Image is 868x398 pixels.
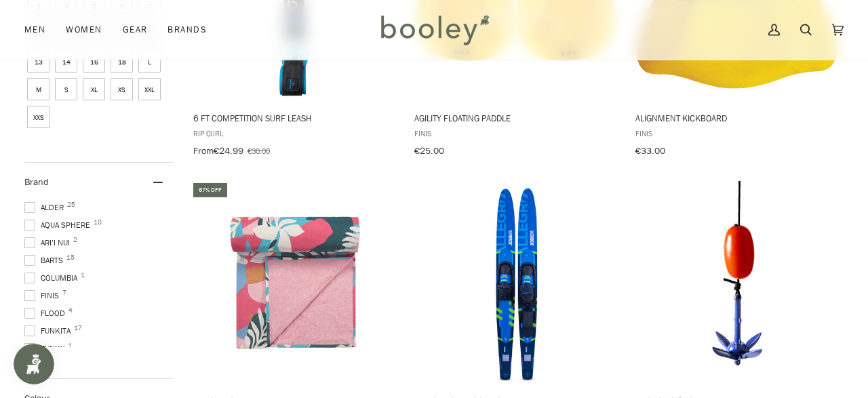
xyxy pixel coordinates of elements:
span: Size: 18 [111,50,133,73]
span: Size: L [138,50,161,73]
span: 1 [68,342,72,349]
span: 17 [74,325,82,332]
span: 4 [68,307,73,314]
span: Gear [123,23,148,37]
span: From [193,144,214,157]
span: FINIS [414,127,618,139]
span: 7 [62,290,66,296]
span: Women [66,23,102,37]
span: Agility Floating Paddle [414,112,618,124]
div: 67% off [193,183,227,197]
span: Size: 13 [27,50,50,73]
img: Barts Alkioni Towel White - Booley Galway [193,181,397,384]
span: Brands [167,23,207,37]
span: €24.99 [214,144,243,157]
span: Size: XXS [27,106,50,128]
span: Rip Curl [193,127,397,139]
span: Size: M [27,78,50,100]
span: 10 [94,219,102,226]
span: Funky [24,342,68,355]
span: €25.00 [414,144,444,157]
span: Size: XL [83,78,105,100]
span: €30.00 [248,145,270,157]
span: FINIS [24,290,63,302]
img: Booley [375,10,494,49]
span: Size: XS [111,78,133,100]
span: 25 [67,201,75,208]
span: Alder [24,201,68,214]
span: 15 [66,254,75,261]
span: Brand [24,176,49,188]
span: Size: XXL [138,78,161,100]
span: 1 [81,272,85,279]
span: Columbia [24,272,81,284]
span: Funkita [24,325,75,337]
span: Size: 14 [55,50,77,73]
span: Flood [24,307,69,319]
span: ARI’I NUI [24,237,74,249]
span: €33.00 [635,144,665,157]
span: Aqua Sphere [24,219,94,231]
span: Barts [24,254,67,266]
img: Jobe Allegre 67 in Combo Waterskis Blue - Booley Galway [414,181,618,384]
span: 6 ft Competition Surf Leash [193,112,397,124]
img: Jobe Anchor 0.2kg - Booley Galway [635,181,839,384]
span: Size: 16 [83,50,105,73]
iframe: Button to open loyalty program pop-up [14,344,54,384]
span: Alignment Kickboard [635,112,839,124]
span: 2 [73,237,77,243]
span: Size: S [55,78,77,100]
span: FINIS [635,127,839,139]
span: Men [24,23,45,37]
